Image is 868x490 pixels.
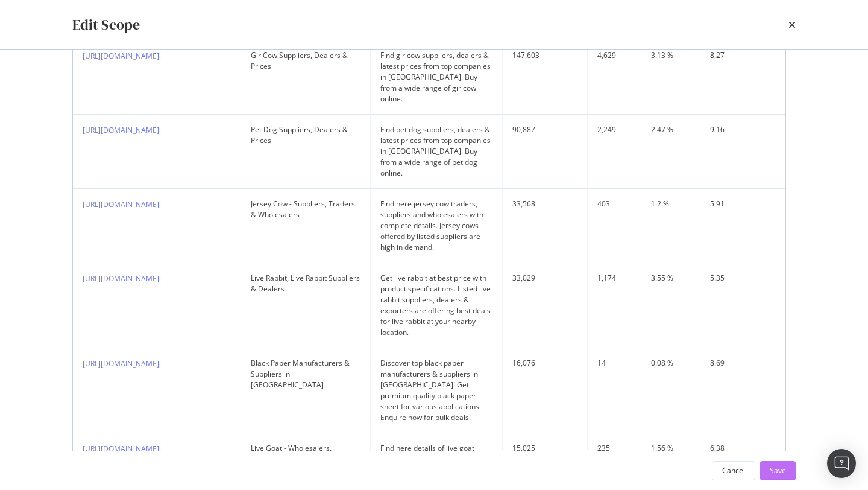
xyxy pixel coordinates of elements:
[651,443,690,454] div: 1.56 %
[512,199,577,209] div: 33,568
[83,358,159,369] a: [URL][DOMAIN_NAME]
[710,50,776,61] div: 8.27
[722,465,745,476] div: Cancel
[380,50,492,104] div: Find gir cow suppliers, dealers & latest prices from top companies in [GEOGRAPHIC_DATA]. Buy from...
[512,273,577,284] div: 33,029
[512,124,577,135] div: 90,887
[788,14,796,35] div: times
[251,124,360,146] div: Pet Dog Suppliers, Dealers & Prices
[710,443,776,454] div: 6.38
[512,50,577,61] div: 147,603
[760,461,796,480] button: Save
[710,358,776,369] div: 8.69
[380,124,492,179] div: Find pet dog suppliers, dealers & latest prices from top companies in [GEOGRAPHIC_DATA]. Buy from...
[597,273,631,284] div: 1,174
[251,273,360,294] div: Live Rabbit, Live Rabbit Suppliers & Dealers
[83,125,159,135] a: [URL][DOMAIN_NAME]
[651,124,690,135] div: 2.47 %
[651,50,690,61] div: 3.13 %
[651,199,690,209] div: 1.2 %
[251,443,360,465] div: Live Goat - Wholesalers, Suppliers & Dealers
[251,50,360,72] div: Gir Cow Suppliers, Dealers & Prices
[512,358,577,369] div: 16,076
[710,124,776,135] div: 9.16
[380,273,492,338] div: Get live rabbit at best price with product specifications. Listed live rabbit suppliers, dealers ...
[83,51,159,61] a: [URL][DOMAIN_NAME]
[83,199,159,209] a: [URL][DOMAIN_NAME]
[597,50,631,61] div: 4,629
[710,199,776,209] div: 5.91
[380,358,492,423] div: Discover top black paper manufacturers & suppliers in [GEOGRAPHIC_DATA]! Get premium quality blac...
[651,358,690,369] div: 0.08 %
[597,358,631,369] div: 14
[710,273,776,284] div: 5.35
[770,465,786,476] div: Save
[251,199,360,220] div: Jersey Cow - Suppliers, Traders & Wholesalers
[597,199,631,209] div: 403
[712,461,755,480] button: Cancel
[597,124,631,135] div: 2,249
[651,273,690,284] div: 3.55 %
[512,443,577,454] div: 15,025
[380,199,492,253] div: Find here jersey cow traders, suppliers and wholesalers with complete details. Jersey cows offere...
[83,444,159,454] a: [URL][DOMAIN_NAME]
[597,443,631,454] div: 235
[83,273,159,284] a: [URL][DOMAIN_NAME]
[827,449,856,478] div: Open Intercom Messenger
[72,14,140,35] div: Edit Scope
[251,358,360,390] div: Black Paper Manufacturers & Suppliers in [GEOGRAPHIC_DATA]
